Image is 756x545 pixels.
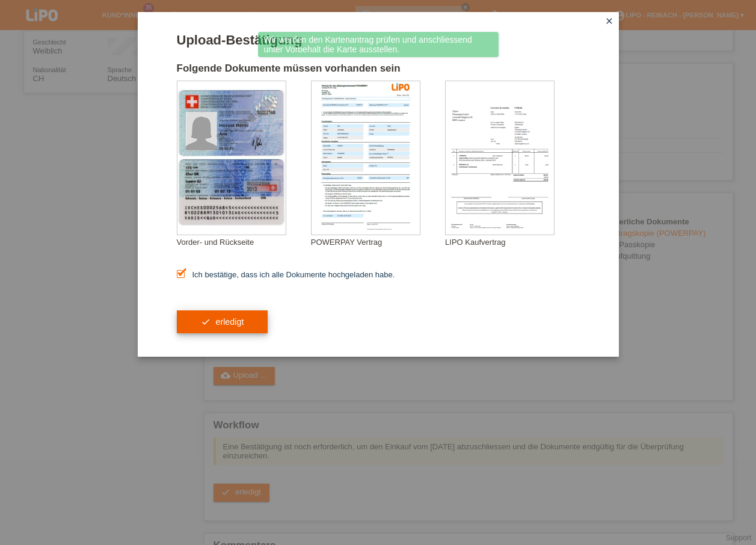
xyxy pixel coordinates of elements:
[177,81,286,235] img: upload_document_confirmation_type_id_swiss_empty.png
[177,238,311,247] div: Vorder- und Rückseite
[604,16,614,26] i: close
[215,317,244,327] span: erledigt
[220,123,280,128] div: Horvat Benic
[177,310,268,333] button: check erledigt
[446,81,554,235] img: upload_document_confirmation_type_receipt_generic.png
[177,270,395,279] label: Ich bestätige, dass ich alle Dokumente hochgeladen habe.
[445,238,579,247] div: LIPO Kaufvertrag
[201,317,211,327] i: check
[312,81,420,235] img: upload_document_confirmation_type_contract_kkg_whitelabel.png
[392,83,410,91] img: 39073_print.png
[311,238,445,247] div: POWERPAY Vertrag
[186,112,217,150] img: swiss_id_photo_female.png
[601,15,617,29] a: close
[220,132,280,136] div: Ana
[177,63,580,81] h2: Folgende Dokumente müssen vorhanden sein
[258,32,499,57] div: Wir werden den Kartenantrag prüfen und anschliessend unter Vorbehalt die Karte ausstellen.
